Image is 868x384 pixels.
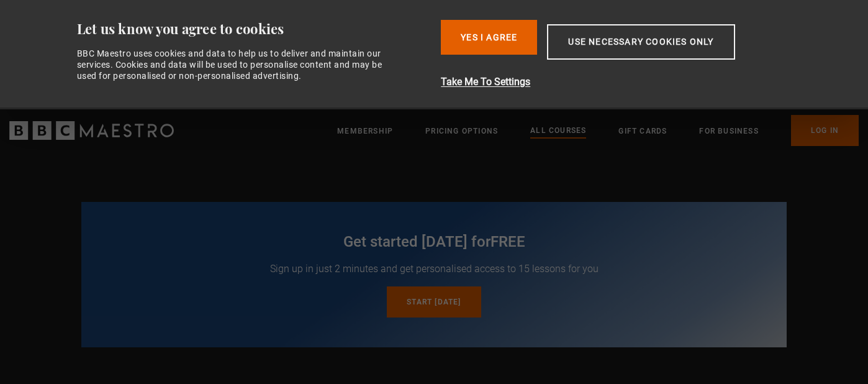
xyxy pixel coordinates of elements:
[441,20,537,55] button: Yes I Agree
[441,75,800,89] button: Take Me To Settings
[337,125,393,137] a: Membership
[547,24,735,60] button: Use necessary cookies only
[387,286,481,318] a: Start [DATE]
[699,125,758,137] a: For business
[618,125,667,137] a: Gift Cards
[337,115,859,146] nav: Primary
[77,48,396,82] div: BBC Maestro uses cookies and data to help us to deliver and maintain our services. Cookies and da...
[77,20,432,38] div: Let us know you agree to cookies
[111,232,757,252] h2: Get started [DATE] for
[791,115,859,146] a: Log In
[425,125,498,137] a: Pricing Options
[111,262,757,277] p: Sign up in just 2 minutes and get personalised access to 15 lessons for you
[530,124,586,138] a: All Courses
[491,233,525,250] span: free
[9,121,174,140] svg: BBC Maestro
